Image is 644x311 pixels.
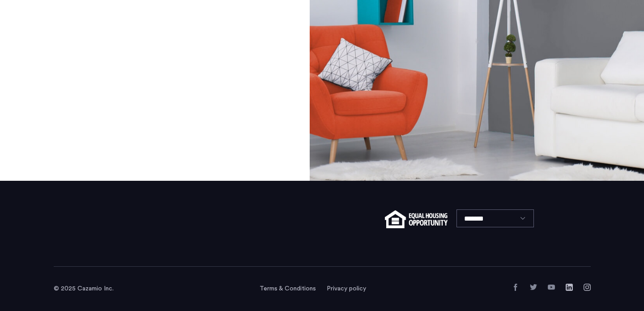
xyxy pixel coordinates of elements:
span: © 2025 Cazamio Inc. [54,285,114,292]
a: LinkedIn [566,284,573,291]
a: Facebook [512,284,519,291]
a: Terms and conditions [260,284,316,293]
img: equal-housing.png [385,210,447,228]
a: YouTube [548,284,555,291]
a: Instagram [584,284,591,291]
a: Twitter [530,284,537,291]
a: Privacy policy [327,284,366,293]
select: Language select [456,209,534,227]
